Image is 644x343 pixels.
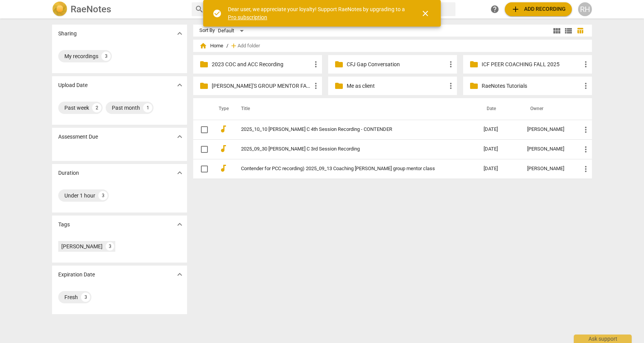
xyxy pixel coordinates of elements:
span: Home [199,42,223,50]
span: expand_more [175,132,184,141]
span: expand_more [175,80,184,90]
span: expand_more [175,270,184,279]
p: Assessment Due [58,133,98,141]
button: Show more [174,131,185,142]
td: [DATE] [477,120,521,139]
button: Tile view [551,25,563,37]
span: home [199,42,207,50]
th: Date [477,98,521,120]
span: more_vert [446,60,455,69]
td: [DATE] [477,139,521,159]
span: search [195,5,204,14]
div: [PERSON_NAME] [527,166,569,172]
a: 2025_09_30 [PERSON_NAME] C 3rd Session Recording [241,146,456,152]
div: 3 [81,293,90,302]
span: add [511,5,520,14]
button: Show more [174,219,185,230]
button: Show more [174,79,185,91]
span: expand_more [175,168,184,177]
span: folder [334,81,344,90]
button: List view [563,25,574,37]
button: Show more [174,28,185,39]
button: Show more [174,269,185,280]
button: Close [416,4,435,23]
div: Past month [112,104,140,112]
span: more_vert [581,60,590,69]
span: folder [199,60,209,69]
span: check_circle [212,9,222,18]
span: view_module [552,26,561,35]
span: more_vert [581,81,590,90]
span: more_vert [581,145,590,154]
p: Upload Date [58,81,88,89]
p: Me as client [347,82,446,90]
span: more_vert [446,81,455,90]
div: [PERSON_NAME] [527,146,569,152]
div: My recordings [64,52,98,60]
p: 2023 COC and ACC Recording [212,60,311,69]
span: expand_more [175,29,184,38]
div: Sort By [199,28,215,33]
span: folder [199,81,209,90]
div: Ask support [574,335,632,343]
div: 3 [101,52,111,61]
h2: RaeNotes [71,4,111,15]
div: Dear user, we appreciate your loyalty! Support RaeNotes by upgrading to a [228,5,407,21]
div: [PERSON_NAME] [527,127,569,132]
span: view_list [564,26,573,35]
span: audiotrack [219,124,228,134]
p: LYSSA'S GROUP MENTOR FALL 2025 [212,82,311,90]
td: [DATE] [477,159,521,179]
div: 1 [143,103,152,112]
span: more_vert [581,125,590,134]
span: folder [469,60,479,69]
span: add [230,42,238,50]
button: Table view [574,25,586,37]
a: 2025_10_10 [PERSON_NAME] C 4th Session Recording - CONTENDER [241,127,456,132]
span: audiotrack [219,164,228,173]
span: more_vert [311,81,320,90]
th: Title [232,98,477,120]
span: more_vert [311,60,320,69]
div: Under 1 hour [64,192,95,199]
img: Logo [52,2,67,17]
a: Help [488,2,502,16]
span: table_chart [577,27,584,34]
p: Sharing [58,30,77,38]
p: RaeNotes Tutorials [482,82,581,90]
span: folder [469,81,479,90]
p: CFJ Gap Conversation [347,60,446,69]
span: Add folder [238,43,260,49]
th: Type [212,98,232,120]
div: Default [218,25,246,37]
a: Pro subscription [228,14,267,20]
span: audiotrack [219,144,228,153]
div: [PERSON_NAME] [61,243,103,250]
button: Show more [174,167,185,179]
div: Fresh [64,293,78,301]
p: Expiration Date [58,271,95,279]
div: Past week [64,104,89,112]
span: Add recording [511,5,566,14]
span: close [421,9,430,18]
div: 3 [98,191,108,200]
button: RH [578,2,592,16]
p: Duration [58,169,79,177]
span: / [226,43,228,49]
span: folder [334,60,344,69]
a: Contender for PCC recording) 2025_09_13 Coaching [PERSON_NAME] group mentor class [241,166,456,172]
span: expand_more [175,220,184,229]
p: ICF PEER COACHING FALL 2025 [482,60,581,69]
th: Owner [521,98,575,120]
span: help [490,5,499,14]
a: LogoRaeNotes [52,2,185,17]
button: Upload [505,2,572,16]
div: 2 [92,103,101,112]
div: 3 [106,242,114,251]
p: Tags [58,221,70,229]
span: more_vert [581,164,590,174]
